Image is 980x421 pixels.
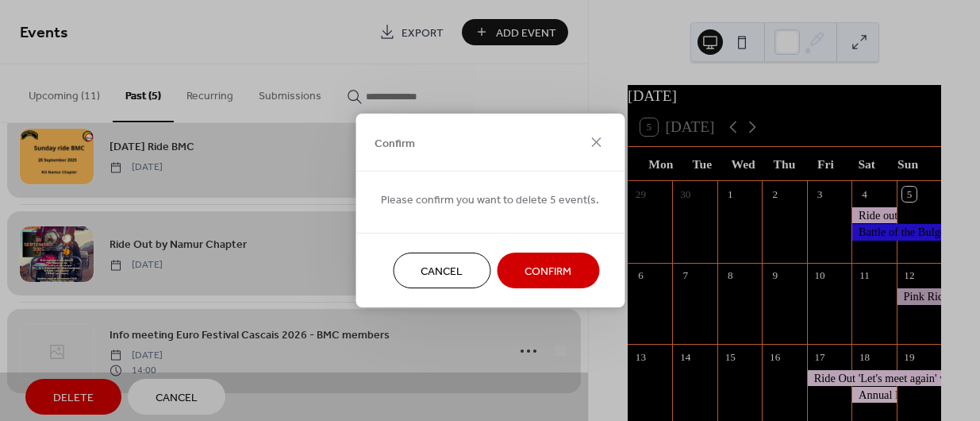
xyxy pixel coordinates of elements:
[375,135,415,152] span: Confirm
[381,192,599,209] span: Please confirm you want to delete 5 event(s.
[525,264,571,280] span: Confirm
[497,253,599,288] button: Confirm
[393,253,490,288] button: Cancel
[421,264,463,280] span: Cancel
